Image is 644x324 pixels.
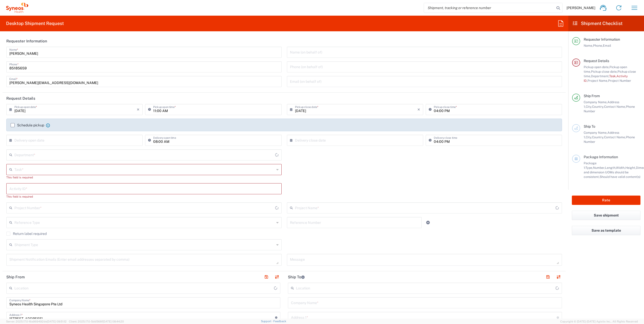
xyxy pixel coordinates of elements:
h2: Ship From [6,275,25,280]
span: [DATE] 09:51:12 [47,320,67,323]
span: Copyright © [DATE]-[DATE] Agistix Inc., All Rights Reserved [560,319,638,324]
i: × [417,105,420,114]
span: Department, [591,74,609,78]
h2: Ship To [288,275,305,280]
span: Number, [593,166,605,170]
span: Height, [625,166,636,170]
h2: Request Details [6,96,35,101]
label: Schedule pickup [11,123,44,127]
span: Contact Name, [604,135,626,139]
span: Ship From [584,94,600,98]
span: Width, [616,166,625,170]
span: Project Number [608,79,631,83]
span: Type, [585,166,593,170]
span: Task, [609,74,616,78]
i: × [137,105,140,114]
span: Email [603,44,611,47]
span: Project Name, [587,79,608,83]
span: Should have valid content(s) [600,175,640,179]
input: Shipment, tracking or reference number [424,3,555,13]
span: City, [586,135,592,139]
h2: Shipment Checklist [573,20,623,26]
span: Package Information [584,155,618,159]
span: Name, [584,44,593,47]
span: [PERSON_NAME] [567,6,595,10]
span: Country, [592,135,604,139]
span: Contact Name, [604,105,626,109]
div: This field is required [6,175,282,180]
h2: Requester Information [6,39,47,44]
span: Country, [592,105,604,109]
span: Request Details [584,59,609,63]
button: Rate [572,196,640,205]
label: Return label required [6,232,47,236]
div: This field is required [6,194,282,199]
span: Client: 2025.17.0-5dd568f [69,320,124,323]
a: Add Reference [424,219,432,226]
span: Company Name, [584,131,607,134]
h2: Desktop Shipment Request [6,20,64,26]
span: Requester Information [584,37,620,41]
button: Save as template [572,226,640,235]
span: Server: 2025.17.0-16a969492de [6,320,67,323]
span: Pickup close date, [591,70,618,73]
span: Phone, [593,44,603,47]
span: Company Name, [584,100,607,104]
span: [DATE] 08:44:20 [103,320,124,323]
span: Pickup open date, [584,65,609,69]
button: Save shipment [572,211,640,220]
a: Support [261,320,274,323]
span: Package 1: [584,161,597,170]
span: Ship To [584,124,595,128]
span: Length, [605,166,616,170]
a: Feedback [273,320,286,323]
span: City, [586,105,592,109]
